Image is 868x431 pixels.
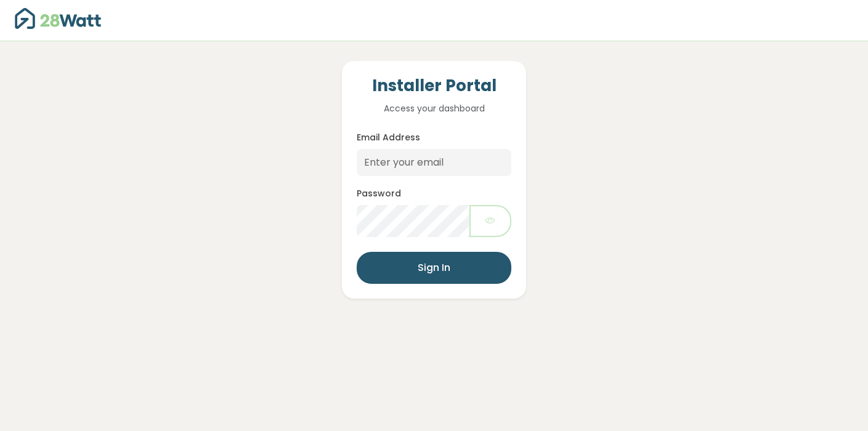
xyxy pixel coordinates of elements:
button: Sign In [357,252,511,284]
p: Access your dashboard [357,102,511,115]
h4: Installer Portal [357,76,511,97]
label: Email Address [357,131,420,144]
img: 28Watt [15,8,101,29]
label: Password [357,187,401,200]
input: Enter your email [357,149,511,176]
